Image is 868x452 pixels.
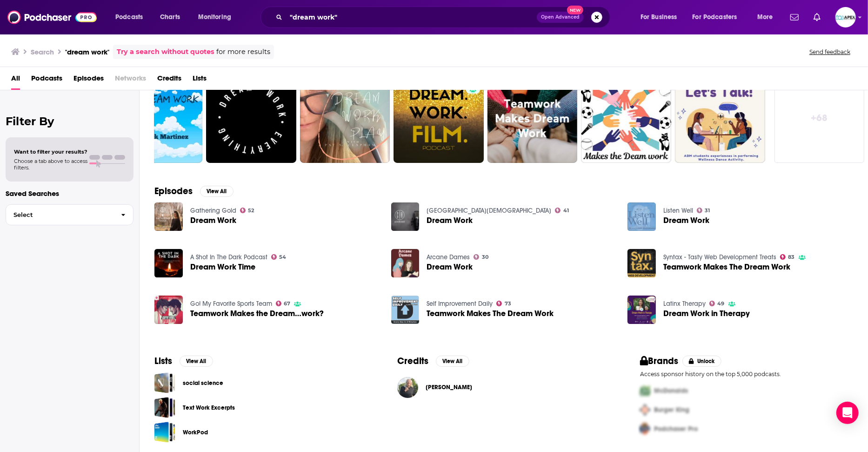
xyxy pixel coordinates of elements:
a: 31 [697,208,710,213]
h3: Search [31,47,54,56]
span: Networks [115,71,146,90]
span: [PERSON_NAME] [426,384,472,391]
a: 30 [474,254,488,260]
a: 73 [496,301,511,306]
h2: Filter By [6,115,134,128]
span: for more results [216,47,270,57]
a: 7 [394,73,484,163]
span: Podcasts [31,71,62,90]
span: Want to filter your results? [14,148,87,155]
h2: Brands [640,355,679,367]
span: 73 [505,302,511,306]
a: Dream Work Time [190,263,255,271]
img: Dream Work [391,202,420,231]
span: McDonalds [654,387,688,395]
a: Arcane Dames [427,253,470,261]
button: open menu [751,10,785,25]
span: 31 [705,209,710,213]
div: Search podcasts, credits, & more... [269,7,619,28]
a: Teamwork Makes The Dream Work [663,263,790,271]
input: Search podcasts, credits, & more... [286,10,537,25]
span: 83 [788,255,795,259]
h2: Episodes [154,185,193,197]
a: City of Hope Church [427,207,551,215]
button: View All [436,356,469,367]
a: social science [154,372,175,393]
span: For Business [641,11,677,24]
span: Dream Work [190,216,236,224]
a: Lists [193,71,207,90]
a: Text Work Excerpts [183,403,235,413]
a: Teamwork Makes the Dream…work? [154,296,183,324]
img: User Profile [835,7,856,27]
img: Teamwork Makes The Dream Work [391,296,420,324]
a: Charts [154,10,186,25]
img: Second Pro Logo [636,400,654,419]
a: ListsView All [154,355,213,367]
a: Gathering Gold [190,207,236,215]
button: View All [180,356,213,367]
span: 52 [248,209,254,213]
img: Dream Work in Therapy [628,296,656,324]
a: Show notifications dropdown [810,9,824,25]
a: Try a search without quotes [117,47,214,57]
button: Dr. Royce FittsDr. Royce Fitts [397,372,610,402]
a: 49 [709,301,725,306]
button: open menu [687,10,751,25]
a: EpisodesView All [154,185,234,197]
a: Dream Work [427,263,473,271]
a: A Shot In The Dark Podcast [190,253,267,261]
a: Teamwork Makes The Dream Work [427,310,554,317]
span: Teamwork Makes the Dream…work? [190,310,324,317]
span: 54 [279,255,286,259]
h2: Lists [154,355,172,367]
span: Podchaser Pro [654,425,698,433]
a: Syntax - Tasty Web Development Treats [663,253,776,261]
button: Show profile menu [835,7,856,27]
span: New [567,6,584,14]
a: Listen Well [663,207,693,215]
a: Dream Work [154,202,183,231]
span: Burger King [654,406,689,414]
span: 49 [718,302,725,306]
a: Dream Work in Therapy [663,310,750,317]
img: Dream Work Time [154,249,183,277]
a: WorkPod [154,422,175,443]
h3: "dream work" [65,47,109,56]
span: Logged in as Apex [835,7,856,27]
a: Credits [157,71,181,90]
img: Third Pro Logo [636,419,654,439]
a: Dr. Royce Fitts [397,377,418,398]
a: Teamwork Makes The Dream Work [628,249,656,277]
span: 41 [563,209,569,213]
img: Podchaser - Follow, Share and Rate Podcasts [7,8,97,26]
a: Dream Work [628,202,656,231]
button: open menu [192,10,243,25]
h2: Credits [397,355,428,367]
span: Text Work Excerpts [154,397,175,418]
button: Open AdvancedNew [537,12,584,23]
button: open menu [109,10,155,25]
a: 54 [271,254,287,260]
button: open menu [634,10,689,25]
span: Charts [160,11,180,24]
a: Self Improvement Daily [427,300,493,308]
a: 83 [780,254,795,260]
span: More [757,11,773,24]
img: First Pro Logo [636,381,654,400]
button: Send feedback [807,48,853,56]
span: Select [6,212,114,218]
a: Episodes [73,71,104,90]
span: Dream Work [663,216,709,224]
